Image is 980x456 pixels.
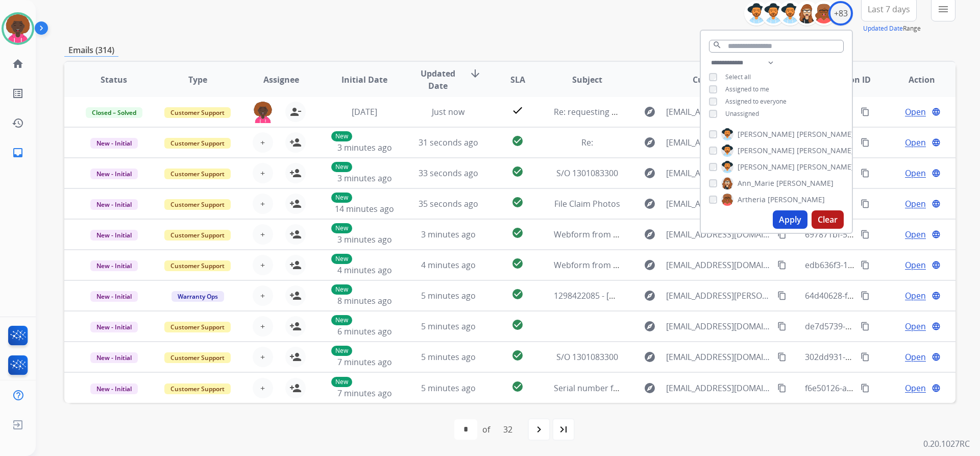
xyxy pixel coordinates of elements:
span: 31 seconds ago [419,137,478,148]
span: 5 minutes ago [421,382,476,394]
span: + [260,167,265,179]
span: + [260,290,265,302]
span: + [260,136,265,149]
span: 64d40628-fba6-40a7-aca9-295f7b5943f3 [805,290,957,301]
mat-icon: language [932,138,941,147]
mat-icon: language [932,352,941,362]
span: Customer Support [164,352,231,363]
span: Open [905,136,926,149]
div: of [482,423,490,436]
span: Unassigned [725,109,759,118]
span: 302dd931-4ea2-463f-94cc-9df7b2071151 [805,351,959,363]
span: [PERSON_NAME] [738,146,795,156]
button: Apply [773,210,807,229]
span: 3 minutes ago [337,142,392,153]
span: Last 7 days [868,7,910,11]
span: + [260,382,265,394]
mat-icon: check_circle [511,288,524,300]
span: Webform from [EMAIL_ADDRESS][DOMAIN_NAME] on [DATE] [554,229,785,240]
span: Open [905,167,926,179]
span: New - Initial [90,260,138,271]
span: [EMAIL_ADDRESS][DOMAIN_NAME] [666,106,771,118]
span: Select all [725,73,751,81]
button: + [253,347,273,367]
span: S/O 1301083300 [556,167,618,179]
span: Re: [581,137,593,148]
div: 32 [495,419,521,440]
span: [EMAIL_ADDRESS][DOMAIN_NAME] [666,198,771,210]
span: 6 minutes ago [337,326,392,337]
span: 7 minutes ago [337,388,392,399]
span: Range [863,24,921,33]
button: + [253,194,273,214]
mat-icon: content_copy [861,169,870,178]
span: 14 minutes ago [335,203,394,214]
span: Open [905,351,926,363]
mat-icon: inbox [12,147,24,159]
mat-icon: content_copy [861,138,870,147]
span: Open [905,382,926,394]
span: Customer Support [164,322,231,332]
p: New [331,193,352,203]
mat-icon: navigate_next [533,423,545,436]
mat-icon: explore [644,259,656,271]
span: 1298422085 - [PERSON_NAME] [554,290,670,301]
mat-icon: check [511,104,524,116]
mat-icon: content_copy [861,199,870,208]
span: + [260,228,265,241]
span: [EMAIL_ADDRESS][DOMAIN_NAME] [666,228,771,241]
img: agent-avatar [253,102,273,123]
span: f6e50126-a199-4e18-a84a-de3a732e6ce9 [805,382,960,394]
mat-icon: person_add [289,351,302,363]
mat-icon: language [932,230,941,239]
mat-icon: arrow_downward [469,67,481,80]
span: [DATE] [352,106,377,117]
mat-icon: explore [644,290,656,302]
span: Customer Support [164,107,231,118]
mat-icon: content_copy [777,322,787,331]
span: 4 minutes ago [337,265,392,276]
th: Action [872,62,955,98]
span: 3 minutes ago [421,229,476,240]
mat-icon: language [932,322,941,331]
mat-icon: content_copy [777,352,787,362]
mat-icon: person_add [289,136,302,149]
span: Ann_Marie [738,178,774,188]
span: Open [905,228,926,241]
mat-icon: person_add [289,259,302,271]
mat-icon: history [12,117,24,129]
span: Type [188,74,207,86]
p: New [331,346,352,356]
span: New - Initial [90,322,138,332]
mat-icon: language [932,383,941,393]
p: New [331,131,352,141]
mat-icon: content_copy [861,322,870,331]
button: + [253,378,273,398]
span: New - Initial [90,138,138,149]
span: Initial Date [341,74,387,86]
span: 33 seconds ago [419,167,478,179]
mat-icon: explore [644,228,656,241]
span: [EMAIL_ADDRESS][DOMAIN_NAME] [666,167,771,179]
span: Serial number for dresser and chest and f drawers [554,382,748,394]
button: Updated Date [863,25,903,33]
mat-icon: check_circle [511,257,524,270]
span: 3 minutes ago [337,234,392,245]
span: [PERSON_NAME] [797,146,854,156]
span: [PERSON_NAME] [738,162,795,172]
mat-icon: content_copy [861,107,870,116]
mat-icon: content_copy [777,260,787,270]
mat-icon: explore [644,320,656,332]
mat-icon: check_circle [511,380,524,393]
button: + [253,255,273,275]
p: 0.20.1027RC [923,438,970,450]
span: New - Initial [90,383,138,394]
span: + [260,259,265,271]
mat-icon: language [932,291,941,300]
span: 7 minutes ago [337,356,392,368]
span: + [260,198,265,210]
span: [EMAIL_ADDRESS][DOMAIN_NAME] [666,320,771,332]
span: Updated Date [415,67,461,92]
mat-icon: content_copy [861,383,870,393]
span: Status [101,74,127,86]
